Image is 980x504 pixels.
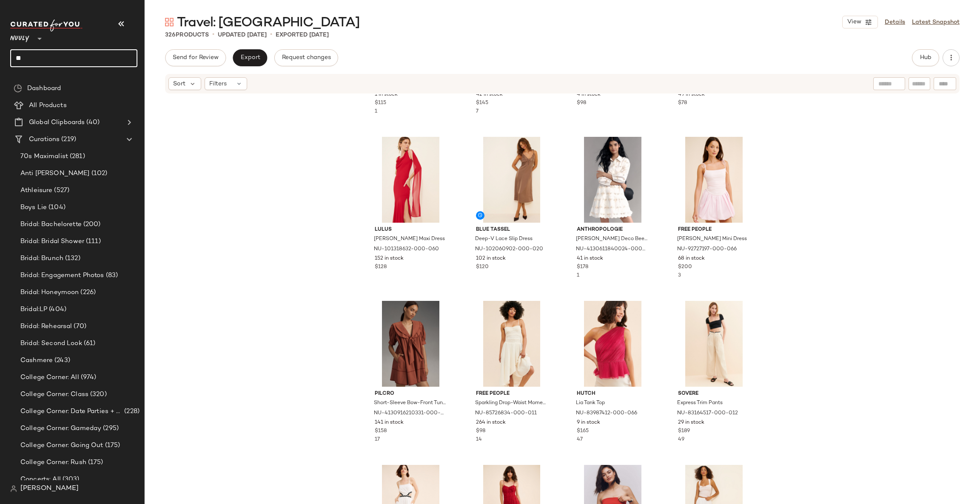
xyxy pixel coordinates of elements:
span: Anti [PERSON_NAME] [20,169,90,178]
span: [PERSON_NAME] Maxi Dress [374,235,445,243]
span: $98 [476,428,485,435]
span: Request changes [282,54,331,61]
span: 17 [375,437,380,442]
span: (61) [82,339,96,348]
img: 92727197_066_b [671,137,757,223]
span: (974) [79,373,97,382]
span: Anthropologie [577,226,649,234]
button: View [842,16,878,28]
img: 83164517_012_b [671,301,757,387]
span: Curations [29,135,60,144]
span: Concerts: All [20,475,61,484]
span: 4 in stock [577,91,601,99]
span: (527) [52,186,69,195]
span: (175) [103,441,120,450]
img: 4130611840024_010_b [570,137,655,223]
span: $158 [375,428,387,435]
span: Free People [678,226,750,234]
span: Nuuly [10,29,29,44]
span: (40) [85,118,100,127]
span: [PERSON_NAME] Mini Dress [677,235,747,243]
span: Filters [209,79,227,88]
span: (200) [82,220,101,229]
span: Travel: [GEOGRAPHIC_DATA] [177,14,360,31]
span: [PERSON_NAME] [20,484,79,494]
span: 49 [678,437,684,442]
span: Pilcro [375,390,447,398]
span: (219) [60,135,76,144]
span: $128 [375,263,387,271]
span: (404) [47,305,66,314]
img: 83987412_066_b [570,301,655,387]
span: (111) [84,237,101,246]
span: Blue Tassel [476,226,548,234]
span: $145 [476,99,488,107]
button: Send for Review [165,49,226,66]
span: Express Trim Pants [677,399,723,407]
span: 3 [678,273,681,278]
span: 29 in stock [678,419,704,427]
span: (104) [47,203,66,212]
span: $115 [375,99,386,107]
span: NU-102060902-000-020 [475,246,543,253]
span: Sort [173,79,185,88]
span: (303) [61,475,80,484]
span: Bridal: Honeymoon [20,288,79,297]
span: 70s Maximalist [20,152,68,161]
span: $165 [577,428,589,435]
span: Boys Lie [20,203,47,212]
span: NU-92727197-000-066 [677,246,737,253]
span: 152 in stock [375,255,404,263]
button: Request changes [274,49,338,66]
span: (132) [63,254,80,263]
span: (228) [122,407,140,416]
img: svg%3e [10,485,17,492]
span: Cashmere [20,356,53,365]
span: NU-83164517-000-012 [677,410,738,417]
span: (102) [90,169,108,178]
span: 42 in stock [476,91,503,99]
span: 1 [375,109,377,114]
span: (243) [53,356,70,365]
span: 1 in stock [375,91,398,99]
img: 101318632_060_b [368,137,453,223]
span: (70) [72,322,86,331]
button: Hub [912,49,939,66]
span: 49 in stock [678,91,705,99]
span: View [847,19,861,25]
span: Sovere [678,390,750,398]
span: • [212,30,214,40]
span: NU-101318632-000-060 [374,246,439,253]
img: svg%3e [165,18,174,26]
img: 4130916210331_060_b [368,301,453,387]
span: College Corner: Gameday [20,424,101,433]
span: 7 [476,109,479,114]
img: 85726834_011_b [469,301,555,387]
span: (226) [79,288,96,297]
span: All Products [29,101,67,110]
span: (83) [104,271,118,280]
span: $98 [577,99,586,107]
span: 68 in stock [678,255,705,263]
span: 141 in stock [375,419,404,427]
span: Free People [476,390,548,398]
span: (281) [68,152,85,161]
span: Bridal: Bridal Shower [20,237,84,246]
span: Dashboard [27,84,61,93]
span: Hub [920,54,932,61]
span: Bridal:LP [20,305,47,314]
span: College Corner: Date Parties + Formals [20,407,122,416]
span: 102 in stock [476,255,506,263]
span: Lia Tank Top [576,399,605,407]
span: $178 [577,263,588,271]
span: Athleisure [20,186,52,195]
span: NU-4130611840024-000-010 [576,246,648,253]
a: Details [885,18,905,27]
span: Deep-V Lace Slip Dress [475,235,533,243]
span: $189 [678,428,690,435]
img: cfy_white_logo.C9jOOHJF.svg [10,20,83,31]
span: $78 [678,99,687,107]
span: Short-Sleeve Bow-Front Tunic Mini Dress [374,399,446,407]
span: Bridal: Bachelorette [20,220,82,229]
div: Products [165,31,209,40]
